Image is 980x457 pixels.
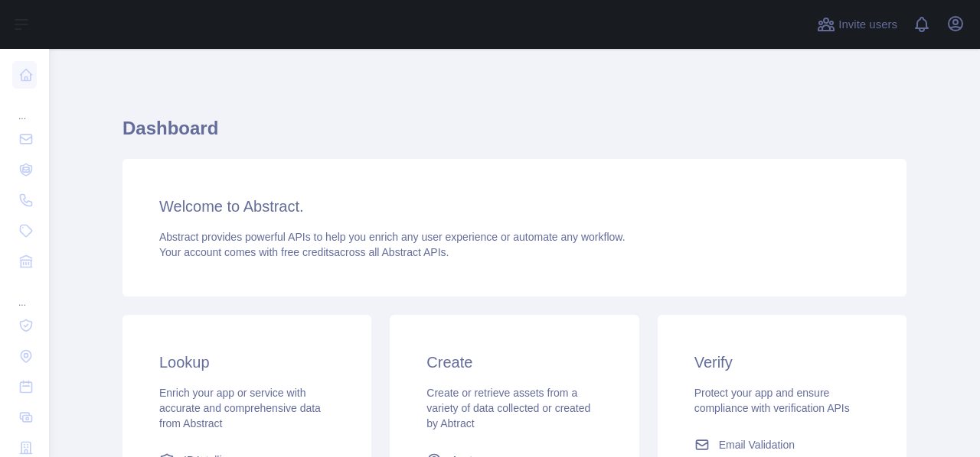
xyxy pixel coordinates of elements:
h3: Lookup [159,352,335,373]
span: Enrich your app or service with accurate and comprehensive data from Abstract [159,387,321,429]
span: free credits [281,246,334,258]
span: Protect your app and ensure compliance with verification APIs [694,387,850,414]
div: ... [12,92,37,122]
span: Create or retrieve assets from a variety of data collected or created by Abtract [426,387,590,429]
span: Abstract provides powerful APIs to help you enrich any user experience or automate any workflow. [159,231,626,243]
span: Email Validation [719,437,795,452]
h1: Dashboard [122,116,906,153]
span: Invite users [838,16,897,34]
span: Your account comes with across all Abstract APIs. [159,246,449,258]
h3: Verify [694,352,870,373]
button: Invite users [814,12,900,37]
h3: Create [426,352,602,373]
h3: Welcome to Abstract. [159,196,870,217]
div: ... [12,278,37,309]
